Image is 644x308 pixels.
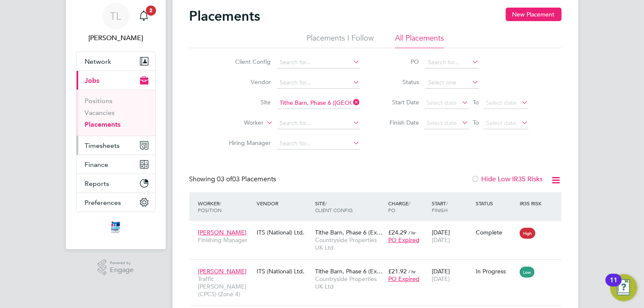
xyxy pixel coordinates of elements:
button: Network [77,52,155,71]
span: Low [520,267,534,278]
div: Complete [476,229,515,236]
span: Network [85,57,112,65]
label: Hiring Manager [222,139,271,147]
span: PO Expired [388,236,419,244]
div: ITS (National) Ltd. [255,263,313,279]
span: Engage [110,267,134,274]
span: High [520,228,535,239]
span: TL [110,11,121,22]
span: Select date [427,119,457,127]
label: Vendor [222,78,271,86]
span: To [471,97,482,108]
label: PO [381,58,419,65]
input: Search for... [277,77,360,89]
span: / hr [408,268,416,275]
a: Vacancies [85,109,115,117]
a: Powered byEngage [98,259,134,275]
span: Countryside Properties UK Ltd [315,236,384,251]
div: Showing [189,175,278,184]
span: Tithe Barn, Phase 6 (Ex… [315,267,383,275]
span: Finance [85,161,109,169]
div: Charge [386,196,430,218]
span: 2 [146,5,156,16]
span: [DATE] [432,236,450,244]
div: [DATE] [430,263,474,287]
a: [PERSON_NAME]Traffic [PERSON_NAME] (CPCS) (Zone 4)ITS (National) Ltd.Tithe Barn, Phase 6 (Ex…Coun... [196,263,562,270]
span: Finishing Manager [198,236,252,244]
span: Countryside Properties UK Ltd [315,275,384,290]
span: Select date [486,99,517,106]
span: Timesheets [85,142,120,150]
div: Vendor [255,196,313,211]
div: IR35 Risk [518,196,547,211]
li: All Placements [395,33,444,48]
label: Status [381,78,419,86]
span: / hr [408,229,416,236]
label: Worker [215,119,264,127]
div: Worker [196,196,255,218]
button: Jobs [77,71,155,90]
a: [PERSON_NAME]Finishing ManagerITS (National) Ltd.Tithe Barn, Phase 6 (Ex…Countryside Properties U... [196,224,562,231]
div: Jobs [77,90,155,136]
button: Timesheets [77,136,155,155]
span: Jobs [85,76,100,84]
input: Search for... [425,57,479,68]
label: Finish Date [381,119,419,126]
div: Site [313,196,386,218]
button: Finance [77,155,155,174]
span: / PO [388,200,410,213]
button: Open Resource Center, 11 new notifications [610,274,637,301]
button: Reports [77,174,155,193]
img: itsconstruction-logo-retina.png [110,221,121,234]
div: ITS (National) Ltd. [255,224,313,240]
input: Search for... [277,117,360,129]
h2: Placements [189,8,260,25]
span: Powered by [110,259,134,267]
span: Preferences [85,199,121,207]
span: 03 of [217,175,233,183]
label: Start Date [381,98,419,106]
div: Start [430,196,474,218]
div: In Progress [476,267,515,275]
span: / Client Config [315,200,353,213]
div: [DATE] [430,224,474,248]
span: Select date [486,119,517,127]
span: Tim Lerwill [76,33,156,43]
li: Placements I Follow [307,33,374,48]
span: [PERSON_NAME] [198,267,247,275]
label: Client Config [222,58,271,65]
span: Reports [85,180,110,188]
input: Search for... [277,138,360,150]
label: Site [222,98,271,106]
span: / Position [198,200,222,213]
a: Go to home page [76,221,156,234]
span: Select date [427,99,457,106]
label: Hide Low IR35 Risks [471,175,543,183]
span: / Finish [432,200,448,213]
div: Status [474,196,518,211]
span: £24.29 [388,229,407,236]
input: Search for... [277,97,360,109]
a: Positions [85,97,113,105]
span: [DATE] [432,275,450,283]
a: Placements [85,120,121,128]
span: Tithe Barn, Phase 6 (Ex… [315,229,383,236]
span: 03 Placements [217,175,277,183]
span: £21.92 [388,267,407,275]
button: Preferences [77,193,155,212]
input: Select one [425,77,479,89]
div: 11 [610,280,617,291]
span: Traffic [PERSON_NAME] (CPCS) (Zone 4) [198,275,252,298]
input: Search for... [277,57,360,68]
a: TL[PERSON_NAME] [76,3,156,43]
span: [PERSON_NAME] [198,229,247,236]
button: New Placement [506,8,562,21]
a: 2 [135,3,152,30]
span: To [471,117,482,128]
span: PO Expired [388,275,419,283]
